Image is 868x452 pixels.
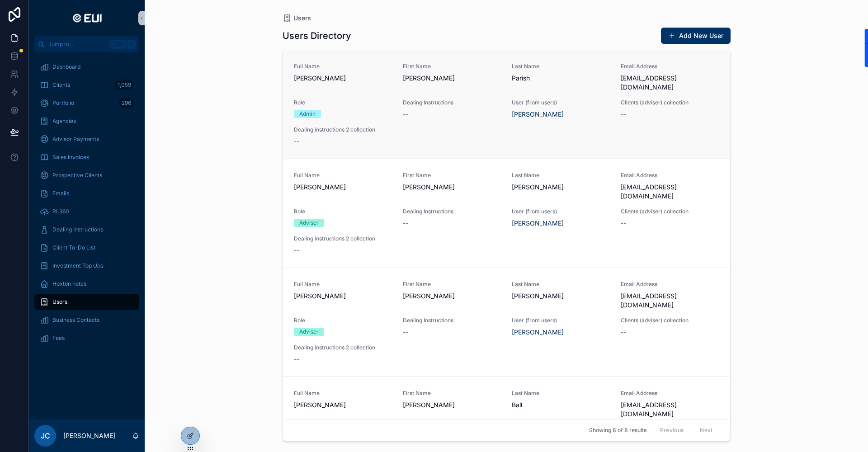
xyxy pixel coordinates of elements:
span: Clients (adviser) collection [621,99,719,106]
a: [PERSON_NAME] [512,110,564,119]
a: Sales Invoices [34,149,139,165]
span: Users [52,298,67,306]
a: RL360 [34,203,139,220]
span: [EMAIL_ADDRESS][DOMAIN_NAME] [621,400,719,419]
span: Last Name [512,172,610,179]
span: Emails [52,190,69,197]
span: -- [621,328,626,337]
span: Parish [512,74,610,83]
span: [PERSON_NAME] [294,292,392,301]
a: Users [283,14,311,23]
h1: Users Directory [283,29,351,42]
span: Full Name [294,172,392,179]
span: User (from users) [512,208,610,215]
span: [PERSON_NAME] [512,292,610,301]
a: Emails [34,185,139,202]
div: Adviser [299,328,319,336]
span: Clients (adviser) collection [621,317,719,324]
a: Users [34,294,139,310]
span: Client To-Do List [52,244,95,251]
a: [PERSON_NAME] [512,328,564,337]
span: -- [294,355,299,364]
a: Prospective Clients [34,167,139,184]
span: Prospective Clients [52,172,102,179]
a: Fees [34,330,139,346]
span: Clients [52,81,70,89]
span: Agencies [52,118,76,125]
span: Sales Invoices [52,154,89,161]
div: 1,059 [115,80,134,90]
a: [PERSON_NAME] [512,219,564,228]
span: [PERSON_NAME] [294,400,392,410]
span: [PERSON_NAME] [403,292,501,301]
span: Dealing Instructions [403,99,501,106]
span: -- [403,328,408,337]
span: First Name [403,63,501,70]
span: Email Address [621,63,719,70]
span: -- [294,137,299,146]
span: Email Address [621,390,719,397]
a: Portfolio296 [34,95,139,111]
span: Role [294,317,392,324]
span: Business Contacts [52,316,99,324]
span: User (from users) [512,317,610,324]
span: Investment Top Ups [52,262,103,269]
span: [PERSON_NAME] [403,400,501,410]
span: First Name [403,281,501,288]
span: [PERSON_NAME] [512,183,610,192]
span: Dealing instructions 2 collection [294,344,392,351]
span: Role [294,208,392,215]
span: Full Name [294,390,392,397]
div: scrollable content [29,52,145,358]
span: Dealing instructions 2 collection [294,126,392,133]
span: Fees [52,334,65,342]
span: First Name [403,390,501,397]
span: Dashboard [52,63,80,71]
span: Advisor Payments [52,136,99,143]
a: Agencies [34,113,139,129]
span: Dealing Instructions [403,208,501,215]
span: [PERSON_NAME] [403,74,501,83]
span: Last Name [512,281,610,288]
span: Full Name [294,63,392,70]
p: [PERSON_NAME] [63,431,115,440]
a: Advisor Payments [34,131,139,147]
span: Portfolio [52,99,74,107]
span: Dealing Instructions [403,317,501,324]
a: Full Name[PERSON_NAME]First Name[PERSON_NAME]Last Name[PERSON_NAME]Email Address[EMAIL_ADDRESS][D... [283,268,730,377]
a: Clients1,059 [34,77,139,93]
span: K [127,41,135,48]
span: RL360 [52,208,69,215]
span: [PERSON_NAME] [294,74,392,83]
span: -- [621,219,626,228]
span: Ball [512,400,610,410]
span: Users [293,14,311,23]
span: [PERSON_NAME] [294,183,392,192]
span: Dealing instructions 2 collection [294,235,392,242]
a: Business Contacts [34,312,139,328]
a: Dashboard [34,59,139,75]
span: Dealing Instructions [52,226,103,233]
span: [EMAIL_ADDRESS][DOMAIN_NAME] [621,183,719,201]
a: Full Name[PERSON_NAME]First Name[PERSON_NAME]Last NameParishEmail Address[EMAIL_ADDRESS][DOMAIN_N... [283,50,730,159]
span: Ctrl [109,40,126,49]
span: Clients (adviser) collection [621,208,719,215]
span: Last Name [512,63,610,70]
span: Full Name [294,281,392,288]
span: User (from users) [512,99,610,106]
span: -- [621,110,626,119]
span: Role [294,99,392,106]
span: Showing 8 of 8 results [589,427,646,434]
span: -- [294,246,299,255]
span: -- [403,110,408,119]
a: Client To-Do List [34,240,139,256]
button: Add New User [661,28,731,44]
span: [EMAIL_ADDRESS][DOMAIN_NAME] [621,292,719,310]
span: [EMAIL_ADDRESS][DOMAIN_NAME] [621,74,719,92]
span: Jump to... [48,41,106,48]
span: [PERSON_NAME] [403,183,501,192]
